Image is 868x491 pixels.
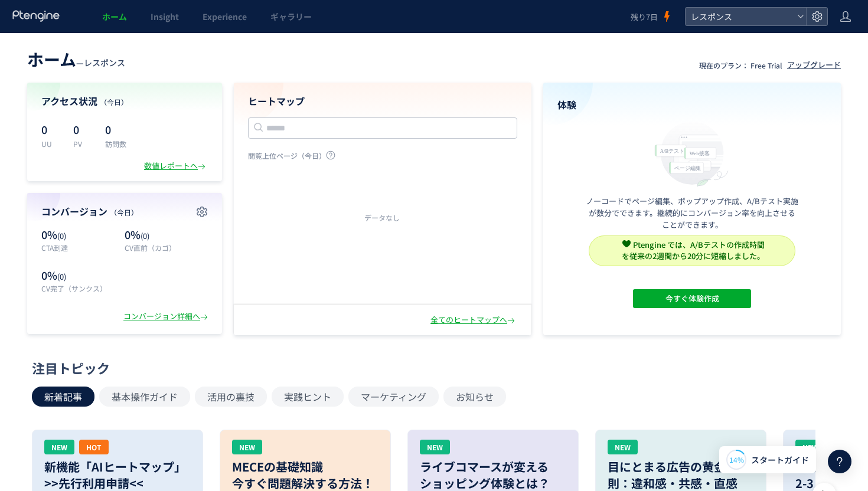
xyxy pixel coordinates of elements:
p: CV直前（カゴ） [125,243,208,253]
span: レスポンス [687,8,792,25]
div: コンバージョン詳細へ [123,311,210,322]
h4: コンバージョン [41,205,208,218]
img: home_experience_onbo_jp-C5-EgdA0.svg [649,119,735,188]
span: ギャラリー [270,11,312,22]
span: Experience [203,11,247,22]
p: PV [73,139,91,149]
span: (0) [141,230,149,241]
div: NEW [608,440,638,454]
span: (0) [57,271,66,282]
div: NEW [795,440,825,454]
span: (0) [57,230,66,241]
button: 実践ヒント [272,387,344,407]
span: Ptengine では、A/Bテストの作成時間 を従来の2週間から20分に短縮しました。 [622,239,765,261]
button: 活用の裏技 [195,387,267,407]
div: — [27,47,125,71]
span: 残り7日 [631,11,658,22]
button: お知らせ [443,387,506,407]
p: ノーコードでページ編集、ポップアップ作成、A/Bテスト実施が数分でできます。継続的にコンバージョン率を向上させることができます。 [586,195,798,231]
div: 数値レポートへ [144,161,208,172]
p: 現在のプラン： Free Trial [699,60,782,70]
div: NEW [44,440,74,454]
p: 0% [41,268,119,283]
img: svg+xml,%3c [622,240,631,248]
span: （今日） [110,207,138,217]
p: UU [41,139,59,149]
div: HOT [79,440,109,454]
span: 今すぐ体験作成 [665,289,719,308]
span: 14% [729,454,744,464]
h4: アクセス状況 [41,94,208,108]
p: 0 [41,120,59,139]
h4: ヒートマップ [248,94,517,108]
button: 今すぐ体験作成 [633,289,751,308]
div: NEW [420,440,450,454]
span: ホーム [27,47,76,71]
h4: 体験 [557,98,827,112]
span: レスポンス [84,57,125,68]
p: CTA到達 [41,243,119,253]
span: （今日） [100,97,128,107]
div: 全てのヒートマップへ [430,315,517,326]
span: Insight [151,11,179,22]
div: データなし [234,212,530,222]
p: 0% [125,227,208,243]
div: 注目トピック [32,359,830,377]
button: マーケティング [348,387,439,407]
p: 0 [73,120,91,139]
div: NEW [232,440,262,454]
span: スタートガイド [751,454,809,466]
p: CV完了（サンクス） [41,283,119,293]
p: 訪問数 [105,139,126,149]
p: 0% [41,227,119,243]
button: 新着記事 [32,387,94,407]
button: 基本操作ガイド [99,387,190,407]
div: アップグレード [787,60,841,71]
span: ホーム [102,11,127,22]
p: 閲覧上位ページ（今日） [248,150,517,165]
p: 0 [105,120,126,139]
